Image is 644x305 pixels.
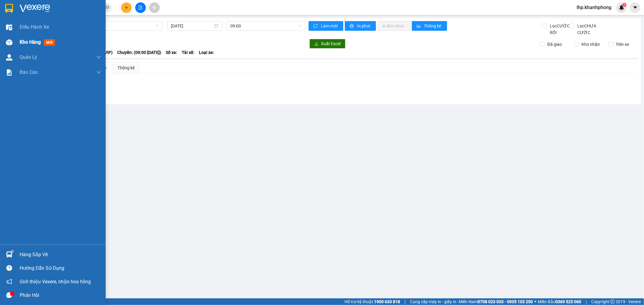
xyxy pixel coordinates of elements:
sup: 1 [622,3,626,7]
span: lhp.khanhphong [572,4,616,11]
span: close-circle [106,5,109,11]
img: solution-icon [6,69,12,76]
span: aim [152,5,156,10]
span: copyright [610,300,615,304]
div: Thống kê [117,64,135,71]
span: Hỗ trợ kỹ thuật: [344,298,400,305]
span: Cung cấp máy in - giấy in: [410,298,457,305]
input: 15/08/2025 [171,23,213,29]
button: file-add [135,2,146,13]
button: In đơn chọn [377,21,410,31]
span: Tài xế: [182,49,194,56]
span: Kho nhận [579,41,602,48]
span: Làm mới [321,23,338,29]
span: message [6,292,12,298]
strong: 0708 023 035 - 0935 103 250 [478,299,533,304]
span: printer [350,24,355,29]
img: warehouse-icon [6,54,12,61]
img: warehouse-icon [6,39,12,46]
span: Số xe: [166,49,177,56]
img: warehouse-icon [6,24,12,30]
button: syncLàm mới [309,21,343,31]
img: icon-new-feature [619,5,624,10]
span: Thống kê [424,23,442,29]
span: down [96,55,101,60]
span: plus [124,5,129,10]
div: Phản hồi [20,291,101,300]
span: Loại xe: [199,49,214,56]
span: Quản Lý [20,53,37,61]
span: | [405,298,405,305]
span: Lọc CHƯA CƯỚC [575,23,610,36]
span: Báo cáo [20,68,38,76]
button: caret-down [630,2,640,13]
span: ⚪️ [534,300,536,303]
span: down [96,70,101,75]
span: sync [313,24,319,29]
button: downloadXuất Excel [309,39,345,49]
span: bar-chart [417,24,422,29]
button: plus [121,2,132,13]
span: 1 [623,3,625,7]
span: caret-down [633,5,638,10]
sup: 1 [11,250,13,252]
span: Chuyến: (09:00 [DATE]) [117,49,161,56]
span: question-circle [6,265,12,271]
span: mới [44,39,55,46]
span: 09:00 [230,21,302,30]
span: Lọc CƯỚC RỒI [548,23,571,36]
span: notification [6,279,12,285]
span: In phơi [357,23,371,29]
span: Kho hàng [20,39,41,45]
span: Miền Bắc [538,298,581,305]
img: warehouse-icon [6,251,12,258]
span: Trên xe [613,41,631,48]
strong: 0369 525 060 [555,299,581,304]
span: | [586,298,587,305]
span: close-circle [106,5,109,9]
span: file-add [138,5,143,10]
img: logo-vxr [5,4,13,13]
button: printerIn phơi [345,21,376,31]
span: Đã giao [545,41,564,48]
strong: 1900 633 818 [374,299,400,304]
span: Giới thiệu Vexere, nhận hoa hồng [20,278,91,285]
div: Hướng dẫn sử dụng [20,264,101,273]
span: Điều hành xe [20,23,49,31]
div: Hàng sắp về [20,250,101,259]
span: Miền Nam [459,298,533,305]
button: aim [149,2,160,13]
button: bar-chartThống kê [412,21,447,31]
